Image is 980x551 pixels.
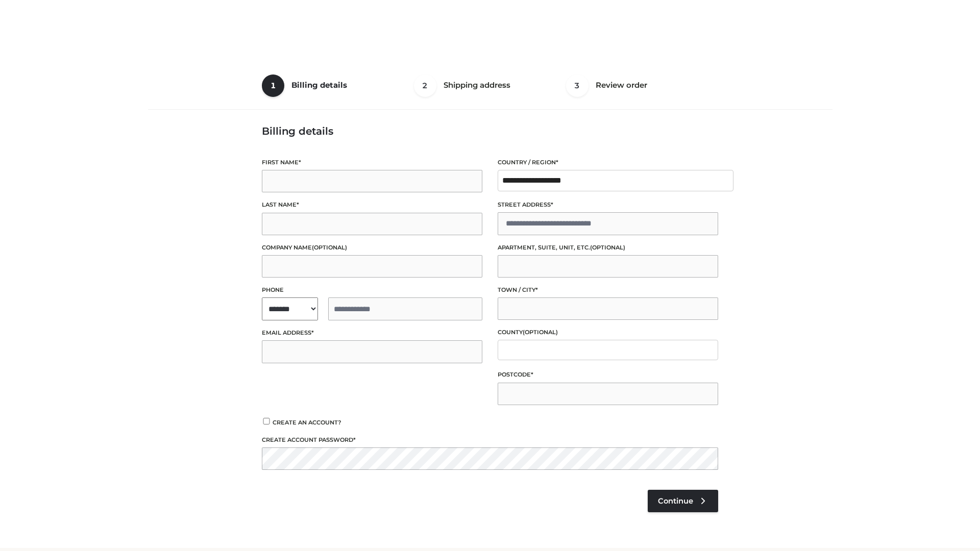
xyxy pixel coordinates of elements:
input: Create an account? [262,418,271,424]
label: First name [262,158,482,167]
span: (optional) [590,244,625,251]
a: Continue [648,490,718,512]
span: 3 [566,74,589,97]
span: Shipping address [444,80,510,90]
label: Phone [262,285,482,295]
span: 2 [414,74,436,97]
label: Country / Region [498,158,718,167]
span: 1 [262,74,284,97]
span: Review order [596,80,647,90]
label: Email address [262,328,482,338]
label: Last name [262,200,482,210]
span: Billing details [291,80,347,90]
span: (optional) [523,329,558,336]
span: (optional) [312,244,347,251]
label: Apartment, suite, unit, etc. [498,243,718,253]
label: Company name [262,243,482,253]
span: Continue [658,496,693,506]
label: County [498,328,718,337]
span: Create an account? [273,419,341,426]
label: Postcode [498,370,718,380]
label: Town / City [498,285,718,295]
h3: Billing details [262,125,718,137]
label: Create account password [262,435,718,445]
label: Street address [498,200,718,210]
